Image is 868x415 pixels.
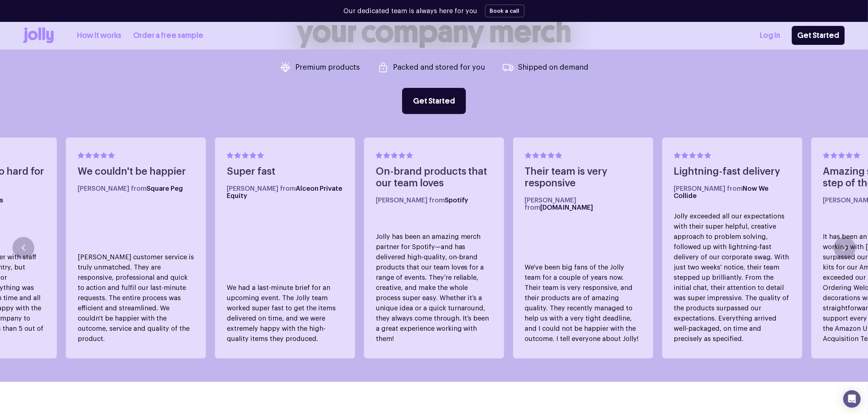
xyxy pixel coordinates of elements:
h5: [PERSON_NAME] from [525,197,642,211]
h5: [PERSON_NAME] from [227,185,343,199]
p: Our dedicated team is always here for you [344,6,478,16]
span: Now We Collide [674,185,769,199]
p: Packed and stored for you [393,64,485,71]
span: Square Peg [147,185,183,192]
h4: Their team is very responsive [525,166,642,189]
div: Open Intercom Messenger [843,390,861,408]
a: Order a free sample [133,30,203,42]
h5: [PERSON_NAME] from [78,185,194,192]
p: [PERSON_NAME] customer service is truly unmatched. They are responsive, professional and quick to... [78,252,194,344]
h4: Lightning-fast delivery [674,166,791,178]
p: We had a last-minute brief for an upcoming event. The Jolly team worked super fast to get the ite... [227,283,343,344]
a: Get Started [792,26,845,45]
button: Book a call [485,4,525,18]
span: Alceon Private Equity [227,185,342,199]
p: Premium products [295,64,360,71]
a: How it works [77,30,121,42]
p: Jolly has been an amazing merch partner for Spotify—and has delivered high-quality, on-brand prod... [376,232,493,344]
a: Log In [760,30,780,42]
h4: We couldn't be happier [78,166,194,178]
h4: Super fast [227,166,343,178]
h5: [PERSON_NAME] from [376,197,493,204]
p: Jolly exceeded all our expectations with their super helpful, creative approach to problem solvin... [674,211,791,344]
h5: [PERSON_NAME] from [674,185,791,199]
h4: On-brand products that our team loves [376,166,493,189]
span: [DOMAIN_NAME] [541,204,593,211]
p: Shipped on demand [518,64,588,71]
a: Get Started [402,88,466,114]
p: We've been big fans of the Jolly team for a couple of years now. Their team is very responsive, a... [525,262,642,344]
span: Spotify [445,197,468,203]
